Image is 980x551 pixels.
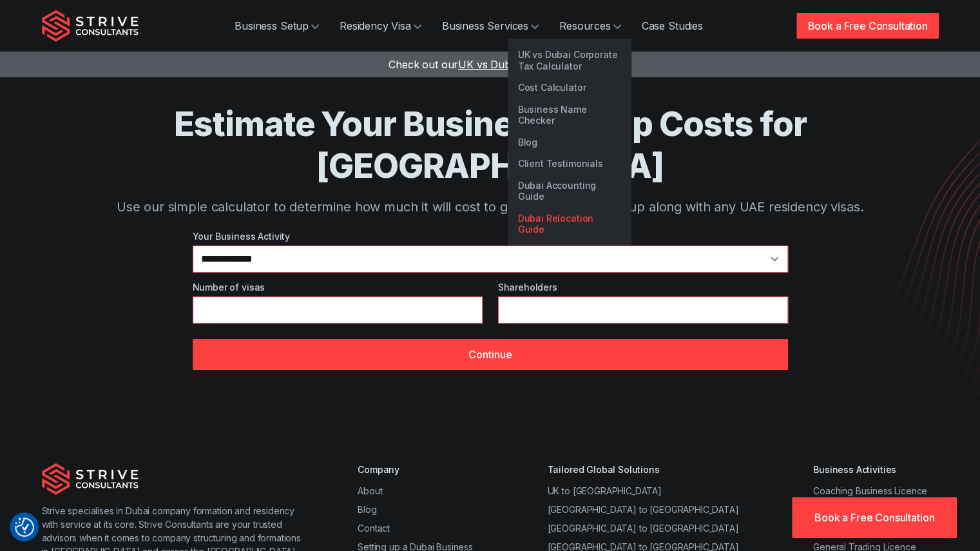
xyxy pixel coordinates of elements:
a: [GEOGRAPHIC_DATA] to [GEOGRAPHIC_DATA] [547,504,738,515]
div: Business Activities [813,463,939,476]
a: Coaching Business Licence [813,485,927,496]
label: Number of visas [193,280,483,294]
a: Book a Free Consultation [796,13,938,39]
a: Contact [358,523,390,534]
a: Case Studies [631,13,713,39]
label: Your Business Activity [193,229,788,243]
a: UK vs Dubai Corporate Tax Calculator [508,44,631,77]
button: Consent Preferences [15,517,34,537]
a: Cost Calculator [508,77,631,99]
label: Shareholders [498,280,788,294]
a: Residency Visa [329,13,432,39]
img: Strive Consultants [42,10,139,42]
a: Dubai Relocation Guide [508,208,631,240]
a: Client Testimonials [508,153,631,175]
button: Continue [193,339,788,370]
div: Tailored Global Solutions [547,463,738,476]
a: Dubai Accounting Guide [508,175,631,208]
span: UK vs Dubai Tax Calculator [458,58,591,71]
h1: Estimate Your Business Setup Costs for [GEOGRAPHIC_DATA] [93,103,887,187]
img: Revisit consent button [15,517,34,537]
a: Blog [508,131,631,153]
a: Business Name Checker [508,99,631,131]
a: Check out ourUK vs Dubai Tax Calculator [389,58,591,71]
div: Company [358,463,473,476]
a: Book a Free Consultation [792,497,957,538]
img: Strive Consultants [42,463,139,495]
a: About [358,485,382,496]
a: Blog [358,504,376,515]
a: Resources [549,13,631,39]
a: Business Setup [224,13,329,39]
a: [GEOGRAPHIC_DATA] to [GEOGRAPHIC_DATA] [547,523,738,534]
p: Use our simple calculator to determine how much it will cost to get your business setup along wit... [93,197,887,217]
a: Business Services [432,13,549,39]
a: UK to [GEOGRAPHIC_DATA] [547,485,661,496]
